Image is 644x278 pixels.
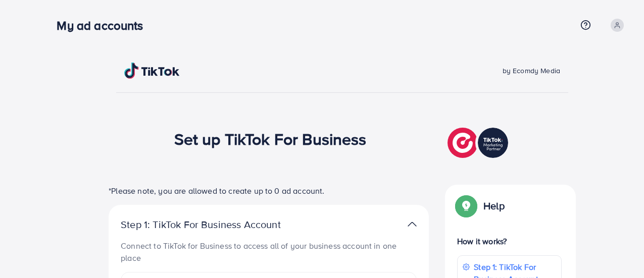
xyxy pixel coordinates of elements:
p: How it works? [457,235,562,247]
p: *Please note, you are allowed to create up to 0 ad account. [109,185,429,197]
p: Step 1: TikTok For Business Account [121,218,313,231]
img: Popup guide [457,197,475,215]
span: by Ecomdy Media [503,66,560,76]
img: TikTok [124,63,180,79]
h1: Set up TikTok For Business [174,129,367,148]
img: TikTok partner [448,125,511,160]
h3: My ad accounts [57,18,151,33]
p: Help [483,200,505,212]
img: TikTok partner [408,217,417,232]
